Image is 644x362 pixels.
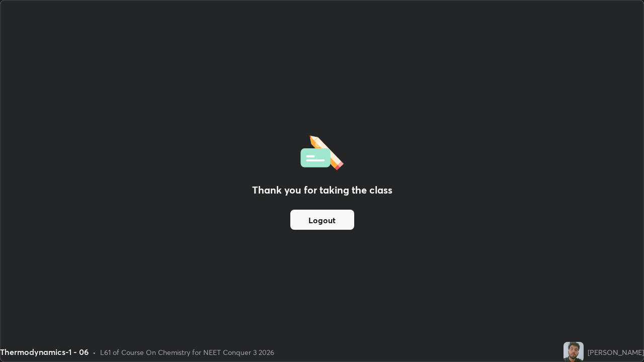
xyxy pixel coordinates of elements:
button: Logout [290,210,354,230]
div: • [93,347,96,357]
div: L61 of Course On Chemistry for NEET Conquer 3 2026 [100,347,274,357]
h2: Thank you for taking the class [252,183,392,198]
img: offlineFeedback.1438e8b3.svg [300,132,344,170]
div: [PERSON_NAME] [588,347,644,357]
img: 19f989a38fe546ddb8dd8429d2cd8ef6.jpg [563,342,584,362]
